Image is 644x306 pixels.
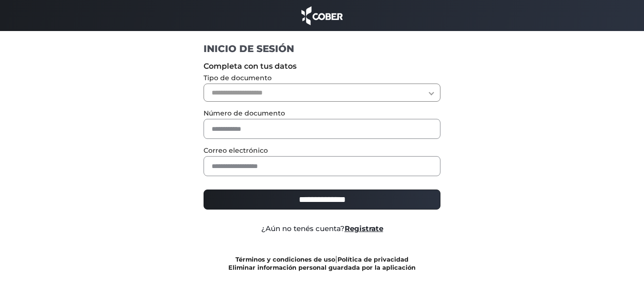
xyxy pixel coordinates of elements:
[337,256,409,263] a: Política de privacidad
[204,63,440,70] label: Completa con tus datos
[228,264,416,271] a: Eliminar información personal guardada por la aplicación
[345,224,383,233] a: Registrate
[196,225,448,232] div: ¿Aún no tenés cuenta?
[235,256,335,263] a: Términos y condiciones de uso
[204,42,440,55] h1: INICIO DE SESIÓN
[204,74,440,82] label: Tipo de documento
[204,109,440,117] label: Número de documento
[204,147,440,154] label: Correo electrónico
[299,5,346,26] img: cober_marca.png
[196,255,448,272] div: |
